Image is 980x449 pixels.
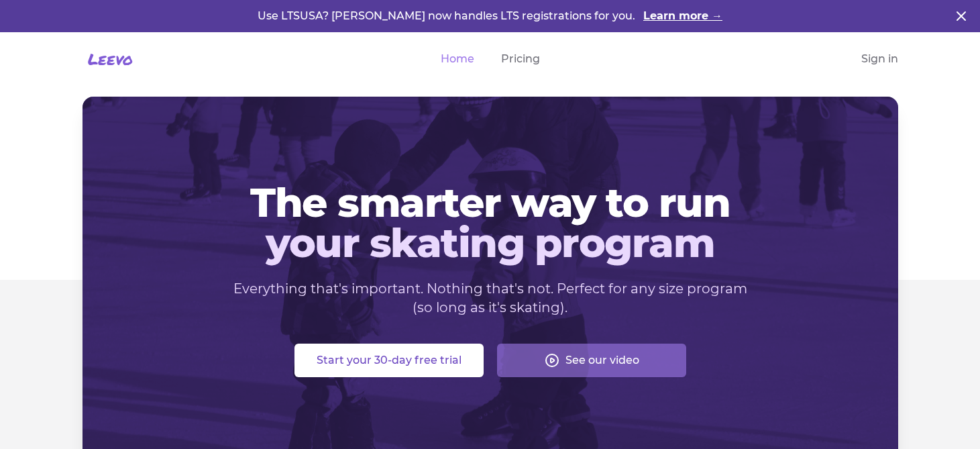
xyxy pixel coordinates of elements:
[861,51,898,67] a: Sign in
[497,344,686,377] button: See our video
[258,9,638,22] span: Use LTSUSA? [PERSON_NAME] now handles LTS registrations for you.
[294,344,484,377] button: Start your 30-day free trial
[104,183,877,223] span: The smarter way to run
[83,48,133,70] a: Leevo
[712,9,722,22] span: →
[233,279,748,317] p: Everything that's important. Nothing that's not. Perfect for any size program (so long as it's sk...
[104,223,877,263] span: your skating program
[643,8,722,24] a: Learn more
[565,352,639,368] span: See our video
[441,51,474,67] a: Home
[501,51,540,67] a: Pricing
